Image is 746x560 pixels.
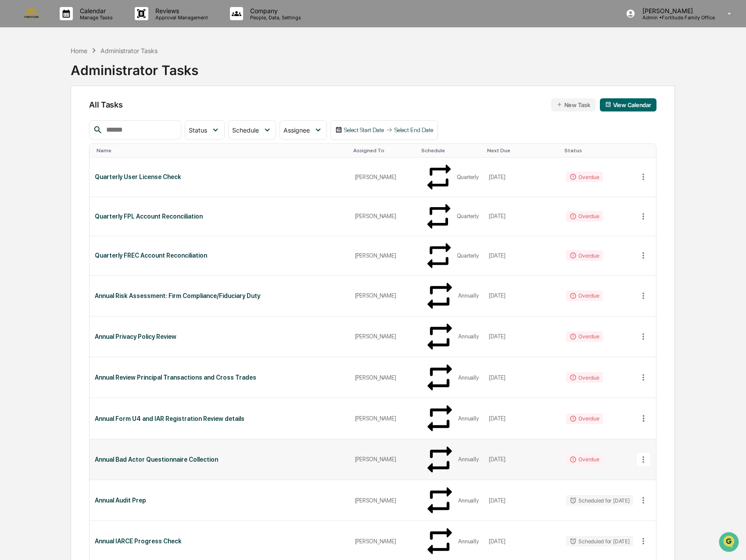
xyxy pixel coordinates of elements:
div: Overdue [566,413,603,424]
td: [DATE] [484,439,561,480]
span: Pylon [87,194,106,201]
div: 🗄️ [64,157,71,164]
div: Overdue [566,454,603,465]
div: Annual Privacy Policy Review [95,333,344,340]
a: 🔎Data Lookup [5,169,59,185]
p: [PERSON_NAME] [635,7,715,14]
td: [DATE] [484,398,561,439]
button: View Calendar [600,98,656,111]
a: 🖐️Preclearance [5,152,60,168]
span: Schedule [232,126,259,134]
span: Assignee [283,126,310,134]
div: Annual Audit Prep [95,497,344,504]
p: How can we help? [9,18,160,32]
span: Attestations [72,156,109,165]
a: 🗄️Attestations [60,152,112,168]
button: Start new chat [149,70,160,80]
div: Annually [458,292,478,299]
div: Home [71,47,87,54]
a: Powered byPylon [62,194,106,201]
button: See all [136,96,160,106]
div: Overdue [566,331,603,342]
div: Scheduled for [DATE] [566,536,633,546]
div: Annual Form U4 and IAR Registration Review details [95,415,344,422]
div: Quarterly FPL Account Reconciliation [95,213,344,220]
img: calendar [335,126,342,133]
div: 🔎 [9,173,16,180]
div: [PERSON_NAME] [355,333,413,340]
p: Approval Management [148,14,212,21]
div: Annually [458,374,478,381]
div: Quarterly [457,174,479,180]
div: We're available if you need us! [39,76,121,83]
div: Quarterly [457,213,479,219]
img: calendar [605,101,611,108]
div: Annually [458,456,478,463]
div: Annually [458,538,478,545]
div: Start new chat [39,67,144,76]
span: Status [189,126,207,134]
td: [DATE] [484,480,561,521]
img: 1746055101610-c473b297-6a78-478c-a979-82029cc54cd1 [18,120,25,127]
span: Data Lookup [18,172,55,181]
div: Annual Risk Assessment: Firm Compliance/Fiduciary Duty [95,292,344,299]
div: [PERSON_NAME] [355,538,413,545]
p: Manage Tasks [73,14,117,21]
div: 🖐️ [9,157,16,164]
div: Quarterly User License Check [95,173,344,180]
td: [DATE] [484,357,561,398]
div: [PERSON_NAME] [355,292,413,299]
td: [DATE] [484,197,561,237]
p: Calendar [73,7,117,14]
img: logo [21,8,42,19]
div: Toggle SortBy [97,147,346,154]
span: [PERSON_NAME] [27,119,71,126]
p: Company [243,7,305,14]
img: Jack Rasmussen [9,111,23,125]
div: [PERSON_NAME] [355,374,413,381]
div: Toggle SortBy [564,147,635,154]
span: All Tasks [89,100,122,109]
td: [DATE] [484,236,561,276]
div: [PERSON_NAME] [355,497,413,504]
div: Overdue [566,291,603,301]
div: Administrator Tasks [71,55,198,78]
td: [DATE] [484,276,561,316]
div: [PERSON_NAME] [355,174,413,180]
div: Select End Date [395,126,433,133]
td: [DATE] [484,158,561,197]
div: Annually [458,415,478,422]
div: Annually [458,497,478,504]
button: New Task [551,98,595,111]
div: [PERSON_NAME] [355,252,413,259]
div: Select Start Date [344,126,384,133]
div: Overdue [566,372,603,383]
div: [PERSON_NAME] [355,213,413,219]
span: • [73,119,76,126]
p: Reviews [148,7,212,14]
div: Toggle SortBy [487,147,557,154]
div: Scheduled for [DATE] [566,495,633,506]
div: Overdue [566,250,603,261]
div: Toggle SortBy [353,147,415,154]
div: Overdue [566,211,603,222]
p: Admin • Fortitude Family Office [635,14,715,21]
div: [PERSON_NAME] [355,456,413,463]
div: Quarterly FREC Account Reconciliation [95,252,344,259]
div: Administrator Tasks [100,47,158,54]
span: [DATE] [78,119,96,126]
span: Preclearance [18,156,57,165]
img: arrow right [386,126,393,133]
div: Quarterly [457,252,479,259]
div: Annual IARCE Progress Check [95,538,344,545]
div: Toggle SortBy [421,147,480,154]
td: [DATE] [484,316,561,357]
img: 1746055101610-c473b297-6a78-478c-a979-82029cc54cd1 [9,67,25,83]
div: Overdue [566,172,603,182]
div: Annual Review Principal Transactions and Cross Trades [95,374,344,381]
div: [PERSON_NAME] [355,415,413,422]
iframe: Open customer support [718,531,742,555]
div: Toggle SortBy [638,147,656,154]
